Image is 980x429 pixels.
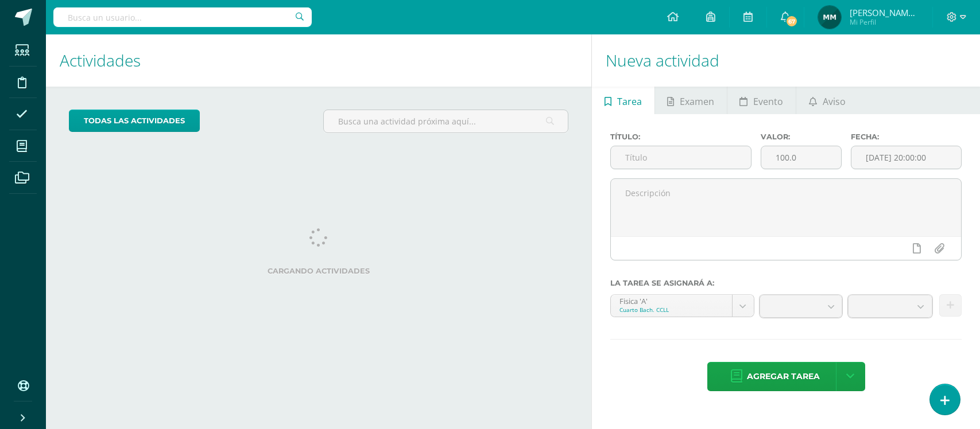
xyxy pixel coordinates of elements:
[818,6,841,29] img: 1eb62c5f52af67772d86aeebb57c5bc6.png
[753,88,783,115] span: Evento
[850,17,919,27] span: Mi Perfil
[850,7,919,18] span: [PERSON_NAME] de [PERSON_NAME]
[610,132,751,141] label: Título:
[69,110,200,132] a: todas las Actividades
[69,267,568,275] label: Cargando actividades
[796,87,858,114] a: Aviso
[611,146,750,169] input: Título
[851,146,961,169] input: Fecha de entrega
[761,146,841,169] input: Puntos máximos
[53,7,312,27] input: Busca un usuario...
[680,88,714,115] span: Examen
[727,87,796,114] a: Evento
[823,88,846,115] span: Aviso
[606,34,966,87] h1: Nueva actividad
[747,362,820,391] span: Agregar tarea
[851,132,962,141] label: Fecha:
[592,87,654,114] a: Tarea
[619,295,723,306] div: Fisica 'A'
[619,306,723,314] div: Cuarto Bach. CCLL
[324,110,568,132] input: Busca una actividad próxima aquí...
[785,15,798,28] span: 67
[60,34,578,87] h1: Actividades
[655,87,727,114] a: Examen
[610,279,962,287] label: La tarea se asignará a:
[617,88,642,115] span: Tarea
[611,295,753,317] a: Fisica 'A'Cuarto Bach. CCLL
[761,132,842,141] label: Valor:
